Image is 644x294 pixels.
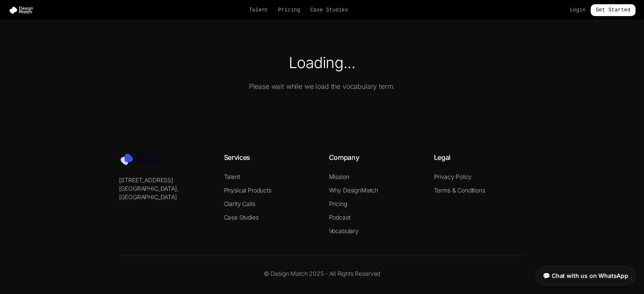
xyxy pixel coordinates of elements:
[249,7,268,14] a: Talent
[329,173,349,180] a: Mission
[224,187,271,194] a: Physical Products
[278,7,300,14] a: Pricing
[329,187,379,194] a: Why DesignMatch
[36,54,608,71] h1: Loading...
[329,214,351,221] a: Podcast
[119,176,210,184] p: [STREET_ADDRESS]
[329,200,347,207] a: Pricing
[591,4,636,16] a: Get Started
[224,214,259,221] a: Case Studies
[536,266,636,286] a: 💬 Chat with us on WhatsApp
[224,152,315,162] h4: Services
[434,187,485,194] a: Terms & Conditions
[224,200,255,207] a: Clarity Calls
[119,269,525,278] p: © Design Match 2025 - All Rights Reserved
[570,7,586,14] a: Login
[119,152,166,166] img: Design Match
[329,227,359,234] a: Vocabulary
[434,173,472,180] a: Privacy Policy
[119,184,210,201] p: [GEOGRAPHIC_DATA], [GEOGRAPHIC_DATA]
[434,152,525,162] h4: Legal
[329,152,420,162] h4: Company
[224,173,240,180] a: Talent
[310,7,348,14] a: Case Studies
[8,6,37,14] img: Design Match
[36,81,608,91] p: Please wait while we load the vocabulary term.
